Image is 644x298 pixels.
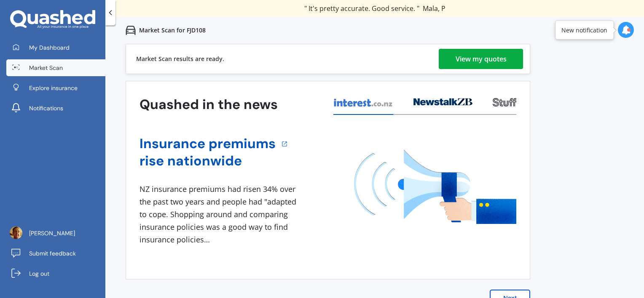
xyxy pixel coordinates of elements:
a: rise nationwide [140,152,276,170]
a: Insurance premiums [140,135,276,152]
img: car.f15378c7a67c060ca3f3.svg [126,25,136,35]
div: Market Scan results are ready. [136,44,224,74]
span: Notifications [29,104,63,112]
img: ACg8ocILnOGApup-3IfVyVgNWt1TQzUtCdFfenkuKEwGYLrDQjWiJ3Qe=s96-c [10,226,22,239]
a: Log out [6,265,105,282]
a: [PERSON_NAME] [6,225,105,242]
span: My Dashboard [29,43,70,52]
a: Explore insurance [6,80,105,96]
img: media image [354,149,516,224]
a: Notifications [6,100,105,117]
span: Explore insurance [29,84,78,92]
a: Submit feedback [6,245,105,262]
span: Market Scan [29,64,63,72]
span: [PERSON_NAME] [29,229,75,237]
p: Market Scan for FJD108 [139,26,206,35]
div: NZ insurance premiums had risen 34% over the past two years and people had "adapted to cope. Shop... [140,183,300,246]
div: New notification [561,26,607,34]
a: View my quotes [439,49,523,69]
div: View my quotes [456,49,507,69]
span: Submit feedback [29,249,76,258]
span: Log out [29,269,49,278]
a: Market Scan [6,59,105,76]
a: My Dashboard [6,39,105,56]
h3: Quashed in the news [140,96,278,113]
